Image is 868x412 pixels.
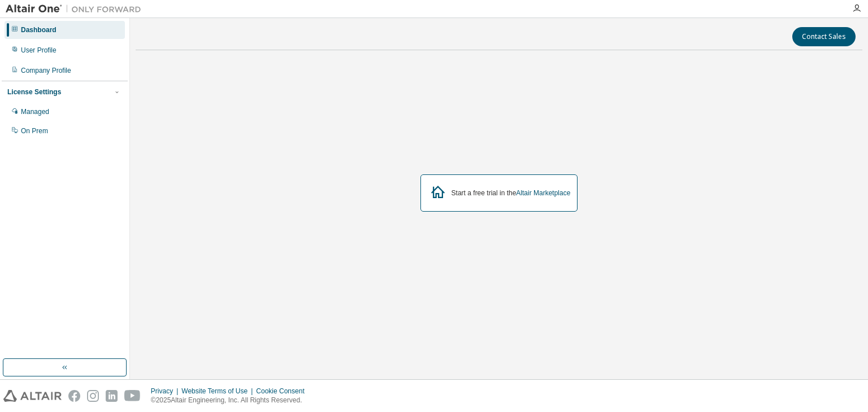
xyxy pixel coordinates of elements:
[792,27,856,46] button: Contact Sales
[7,87,61,97] div: License Settings
[68,390,80,402] img: facebook.svg
[124,390,141,402] img: youtube.svg
[452,189,571,198] div: Start a free trial in the
[181,387,256,396] div: Website Terms of Use
[3,390,62,402] img: altair_logo.svg
[256,387,311,396] div: Cookie Consent
[87,390,99,402] img: instagram.svg
[21,25,57,34] div: Dashboard
[21,46,57,55] div: User Profile
[6,3,147,15] img: Altair One
[21,66,71,75] div: Company Profile
[151,387,181,396] div: Privacy
[151,396,311,405] p: © 2025 Altair Engineering, Inc. All Rights Reserved.
[106,390,118,402] img: linkedin.svg
[516,189,570,197] a: Altair Marketplace
[21,107,49,116] div: Managed
[21,126,48,135] div: On Prem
